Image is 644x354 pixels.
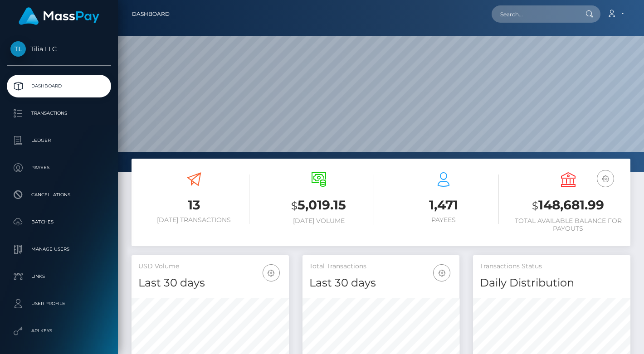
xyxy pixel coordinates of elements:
[7,156,111,179] a: Payees
[480,262,624,271] h5: Transactions Status
[388,196,499,214] h3: 1,471
[7,75,111,97] a: Dashboard
[10,161,107,175] p: Payees
[10,324,107,338] p: API Keys
[132,5,170,24] a: Dashboard
[10,107,107,120] p: Transactions
[7,102,111,125] a: Transactions
[512,217,624,233] h6: Total Available Balance for Payouts
[10,188,107,202] p: Cancellations
[7,320,111,342] a: API Keys
[309,262,453,271] h5: Total Transactions
[291,199,298,212] small: $
[10,41,26,57] img: Tilia LLC
[7,238,111,261] a: Manage Users
[10,79,107,93] p: Dashboard
[263,196,374,215] h3: 5,019.15
[138,216,249,224] h6: [DATE] Transactions
[10,215,107,229] p: Batches
[138,262,282,271] h5: USD Volume
[19,7,99,25] img: MassPay Logo
[7,45,111,53] span: Tilia LLC
[492,5,577,23] input: Search...
[10,242,107,256] p: Manage Users
[263,217,374,225] h6: [DATE] Volume
[10,134,107,147] p: Ledger
[138,196,249,214] h3: 13
[480,275,624,291] h4: Daily Distribution
[532,199,538,212] small: $
[309,275,453,291] h4: Last 30 days
[7,265,111,288] a: Links
[7,184,111,206] a: Cancellations
[7,211,111,233] a: Batches
[7,292,111,315] a: User Profile
[512,196,624,215] h3: 148,681.99
[10,270,107,283] p: Links
[10,297,107,310] p: User Profile
[388,216,499,224] h6: Payees
[138,275,282,291] h4: Last 30 days
[7,129,111,152] a: Ledger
